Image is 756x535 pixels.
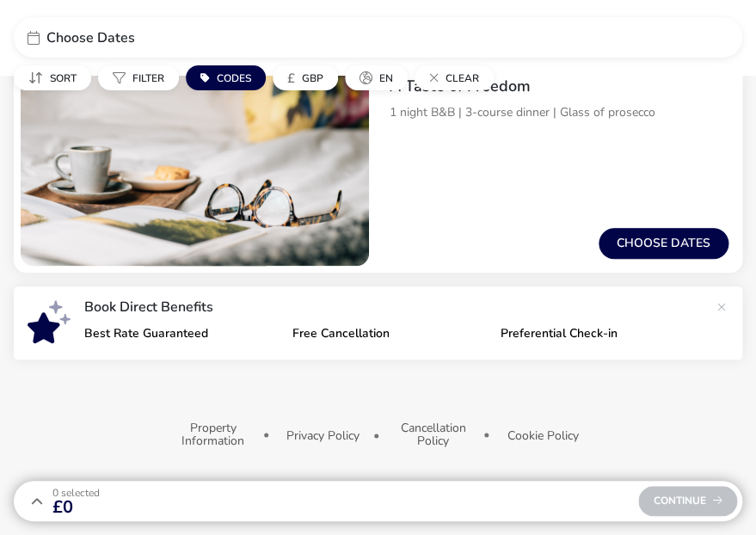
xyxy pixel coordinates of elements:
naf-pibe-menu-bar-item: Codes [186,65,273,90]
button: Property Information [169,421,258,448]
button: Codes [186,65,266,90]
span: Continue [654,495,722,507]
i: £ [287,70,295,87]
span: £0 [52,499,100,516]
span: 0 Selected [52,486,100,500]
span: Sort [50,71,77,85]
naf-pibe-menu-bar-item: Sort [14,65,98,90]
button: Cancellation Policy [389,421,478,448]
span: Codes [217,71,251,85]
div: Choose Dates [14,17,742,58]
naf-pibe-menu-bar-item: £GBP [273,65,345,90]
p: Free Cancellation [292,328,487,340]
button: Clear [415,65,494,90]
button: Cookie Policy [507,429,579,442]
button: Choose dates [599,228,728,259]
p: Best Rate Guaranteed [84,328,279,340]
button: Filter [98,65,179,90]
naf-pibe-menu-bar-item: Filter [98,65,186,90]
span: Choose Dates [46,31,135,45]
naf-pibe-menu-bar-item: en [345,65,415,90]
p: Book Direct Benefits [84,300,708,314]
div: A Taste of Freedom1 night B&B | 3-course dinner | Glass of prosecco [376,63,742,167]
span: Filter [132,71,164,85]
div: Continue [638,486,737,516]
p: Preferential Check-in [500,328,694,340]
naf-pibe-menu-bar-item: Clear [415,65,501,90]
span: en [379,71,393,85]
p: 1 night B&B | 3-course dinner | Glass of prosecco [390,103,728,121]
span: Clear [446,71,479,85]
span: GBP [302,71,323,85]
button: Sort [14,65,91,90]
button: £GBP [273,65,338,90]
swiper-slide: 1 / 1 [21,70,369,266]
button: en [345,65,408,90]
button: Privacy Policy [286,429,360,442]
